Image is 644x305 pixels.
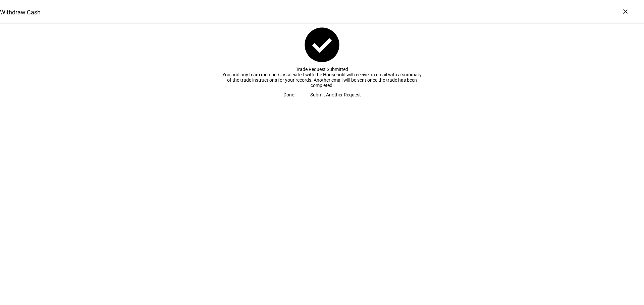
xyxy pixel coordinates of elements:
[310,88,361,101] span: Submit Another Request
[302,88,369,101] button: Submit Another Request
[301,24,343,66] mat-icon: check_circle
[221,67,423,72] div: Trade Request Submitted
[221,72,423,88] div: You and any team members associated with the Household will receive an email with a summary of th...
[275,88,302,101] button: Done
[620,6,631,17] div: ×
[283,88,294,101] span: Done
